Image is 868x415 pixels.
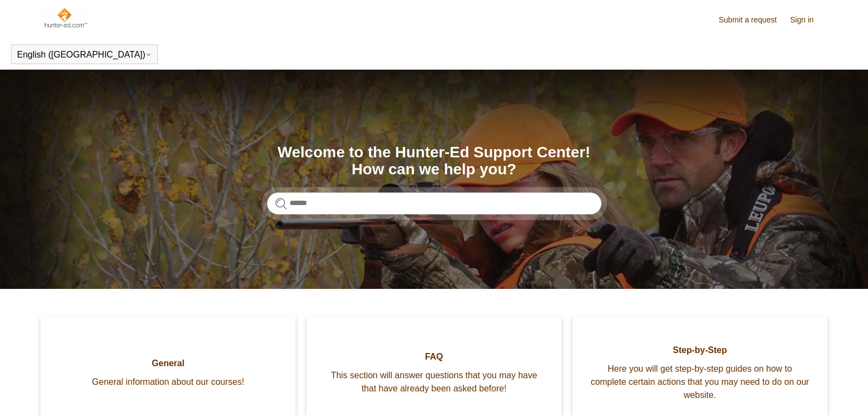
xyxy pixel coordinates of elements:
span: Step-by-Step [589,344,811,357]
span: General [57,357,279,370]
span: FAQ [323,350,545,363]
button: English ([GEOGRAPHIC_DATA]) [17,50,152,60]
input: Search [267,192,602,214]
div: Chat Support [797,378,860,407]
a: Sign in [790,14,825,26]
span: This section will answer questions that you may have that have already been asked before! [323,369,545,395]
span: General information about our courses! [57,376,279,389]
img: Hunter-Ed Help Center home page [43,7,88,29]
span: Here you will get step-by-step guides on how to complete certain actions that you may need to do ... [589,362,811,402]
a: Submit a request [719,14,788,26]
h1: Welcome to the Hunter-Ed Support Center! How can we help you? [267,144,602,178]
